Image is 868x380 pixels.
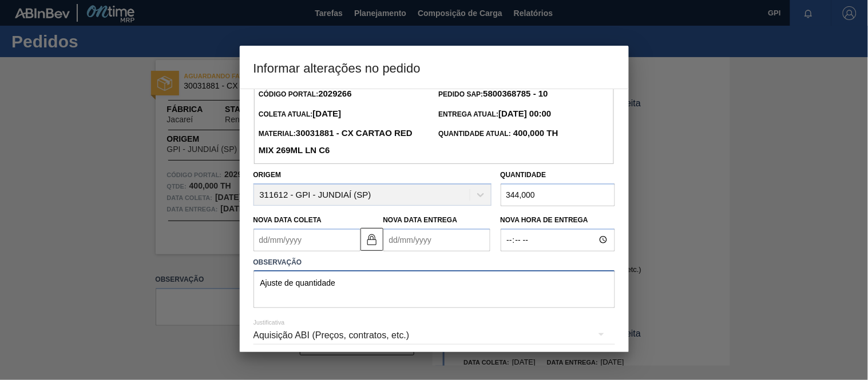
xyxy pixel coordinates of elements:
textarea: Ajuste de quantidade [253,270,615,308]
button: locked [360,228,383,251]
span: Código Portal: [259,90,352,98]
strong: [DATE] 00:00 [498,109,551,118]
strong: [DATE] [313,109,342,118]
label: Origem [253,171,282,179]
strong: 30031881 - CX CARTAO RED MIX 269ML LN C6 [259,128,413,155]
label: Nova Data Coleta [253,216,322,224]
span: Material: [259,130,413,155]
strong: 5800368785 - 10 [483,89,548,98]
label: Observação [253,254,615,271]
label: Quantidade [501,171,546,179]
span: Pedido SAP: [439,90,548,98]
h3: Informar alterações no pedido [240,46,629,89]
strong: 400,000 TH [511,128,558,138]
label: Nova Hora de Entrega [501,212,615,229]
label: Nova Data Entrega [383,216,458,224]
span: Entrega Atual: [439,110,552,118]
span: Quantidade Atual: [439,130,558,138]
img: locked [365,233,379,246]
div: Aquisição ABI (Preços, contratos, etc.) [253,319,615,351]
input: dd/mm/yyyy [383,229,490,251]
span: Coleta Atual: [259,110,341,118]
input: dd/mm/yyyy [253,229,360,251]
strong: 2029266 [318,89,351,98]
